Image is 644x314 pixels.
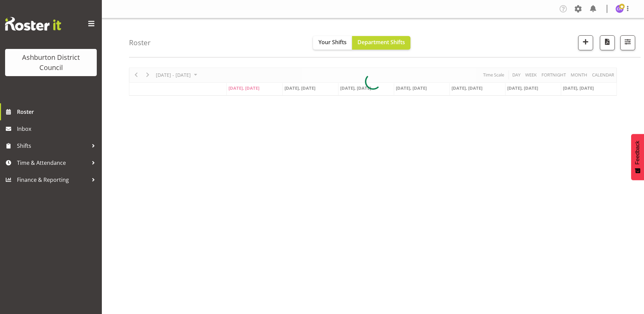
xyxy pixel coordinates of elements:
[313,36,352,50] button: Your Shifts
[578,35,593,50] button: Add a new shift
[600,35,615,50] button: Download a PDF of the roster according to the set date range.
[17,158,88,168] span: Time & Attendance
[17,175,88,185] span: Finance & Reporting
[352,36,410,50] button: Department Shifts
[631,134,644,180] button: Feedback - Show survey
[17,124,98,134] span: Inbox
[129,39,151,47] h4: Roster
[357,38,405,46] span: Department Shifts
[5,17,61,31] img: Rosterit website logo
[12,52,90,73] div: Ashburton District Council
[620,35,635,50] button: Filter Shifts
[318,38,347,46] span: Your Shifts
[615,5,624,13] img: chalotter-hydes5348.jpg
[17,141,88,151] span: Shifts
[17,107,98,117] span: Roster
[634,141,641,164] span: Feedback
